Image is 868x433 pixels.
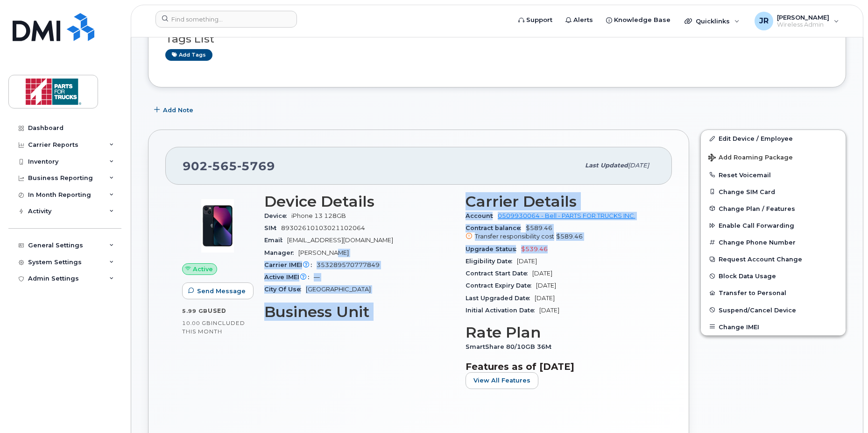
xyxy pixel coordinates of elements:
[287,237,393,244] span: [EMAIL_ADDRESS][DOMAIN_NAME]
[701,217,846,234] button: Enable Call Forwarding
[719,306,796,313] span: Suspend/Cancel Device
[466,258,517,265] span: Eligibility Date
[539,307,559,314] span: [DATE]
[556,233,583,240] span: $589.46
[535,295,555,302] span: [DATE]
[473,376,530,385] span: View All Features
[182,308,208,314] span: 5.99 GB
[701,130,846,147] a: Edit Device / Employee
[521,245,548,253] span: $539.46
[264,286,306,293] span: City Of Use
[600,11,677,29] a: Knowledge Base
[701,200,846,217] button: Change Plan / Features
[264,274,314,281] span: Active IMEI
[466,224,656,241] span: $589.46
[264,193,454,210] h3: Device Details
[183,159,275,173] span: 902
[708,154,793,163] span: Add Roaming Package
[701,302,846,318] button: Suspend/Cancel Device
[628,162,649,169] span: [DATE]
[165,49,212,61] a: Add tags
[155,11,297,28] input: Find something...
[264,237,287,244] span: Email
[512,11,559,29] a: Support
[759,15,769,27] span: JR
[701,183,846,200] button: Change SIM Card
[701,318,846,335] button: Change IMEI
[264,261,317,268] span: Carrier IMEI
[701,234,846,251] button: Change Phone Number
[193,265,213,274] span: Active
[264,249,298,256] span: Manager
[701,166,846,183] button: Reset Voicemail
[466,372,538,389] button: View All Features
[573,15,593,25] span: Alerts
[466,212,498,219] span: Account
[264,224,281,231] span: SIM
[475,233,554,240] span: Transfer responsibility cost
[777,21,829,29] span: Wireless Admin
[317,261,380,268] span: 353289570777849
[197,287,246,296] span: Send Message
[466,282,536,289] span: Contract Expiry Date
[466,343,556,350] span: SmartShare 80/10GB 36M
[208,307,226,314] span: used
[466,224,526,231] span: Contract balance
[281,224,365,231] span: 89302610103021102064
[678,12,746,30] div: Quicklinks
[264,212,291,219] span: Device
[466,245,521,253] span: Upgrade Status
[466,193,656,210] h3: Carrier Details
[466,324,656,341] h3: Rate Plan
[526,15,552,25] span: Support
[148,101,201,118] button: Add Note
[291,212,346,219] span: iPhone 13 128GB
[559,11,600,29] a: Alerts
[163,106,193,115] span: Add Note
[696,17,730,25] span: Quicklinks
[701,147,846,166] button: Add Roaming Package
[719,205,795,212] span: Change Plan / Features
[532,270,552,277] span: [DATE]
[701,267,846,284] button: Block Data Usage
[498,212,635,219] a: 0509930064 - Bell - PARTS FOR TRUCKS INC.
[536,282,556,289] span: [DATE]
[190,198,246,254] img: image20231002-3703462-1ig824h.jpeg
[466,295,535,302] span: Last Upgraded Date
[701,284,846,301] button: Transfer to Personal
[182,282,254,299] button: Send Message
[314,274,320,281] span: —
[182,319,245,335] span: included this month
[517,258,537,265] span: [DATE]
[748,12,846,30] div: Jamie Reid
[165,33,829,45] h3: Tags List
[719,222,794,229] span: Enable Call Forwarding
[306,286,371,293] span: [GEOGRAPHIC_DATA]
[298,249,349,256] span: [PERSON_NAME]
[466,361,656,372] h3: Features as of [DATE]
[701,251,846,267] button: Request Account Change
[614,15,670,25] span: Knowledge Base
[585,162,628,169] span: Last updated
[777,14,829,21] span: [PERSON_NAME]
[264,303,454,320] h3: Business Unit
[466,270,532,277] span: Contract Start Date
[237,159,275,173] span: 5769
[466,307,539,314] span: Initial Activation Date
[208,159,237,173] span: 565
[182,320,211,326] span: 10.00 GB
